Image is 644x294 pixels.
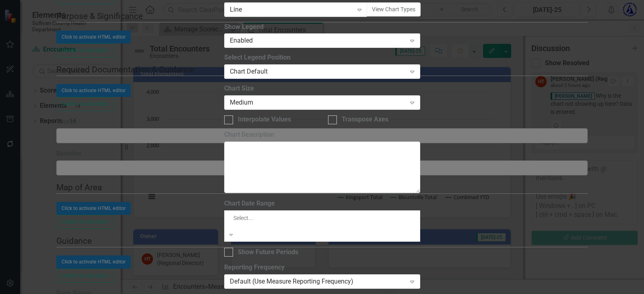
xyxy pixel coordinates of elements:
div: Select... [233,214,411,222]
div: Chart Default [230,67,406,76]
div: Default (Use Measure Reporting Frequency) [230,277,406,286]
div: Medium [230,98,406,107]
label: Chart Size [224,84,420,93]
div: Interpolate Values [238,115,291,124]
div: Transpose Axes [342,115,388,124]
label: Reporting Frequency [224,263,420,272]
label: Chart Description [224,130,420,140]
div: Enabled [230,36,406,45]
label: Show Legend [224,23,420,32]
label: Chart Date Range [224,199,420,208]
button: View Chart Types [367,2,421,16]
div: Line [230,5,353,14]
div: Show Future Periods [238,248,298,257]
label: Select Legend Position [224,53,420,62]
